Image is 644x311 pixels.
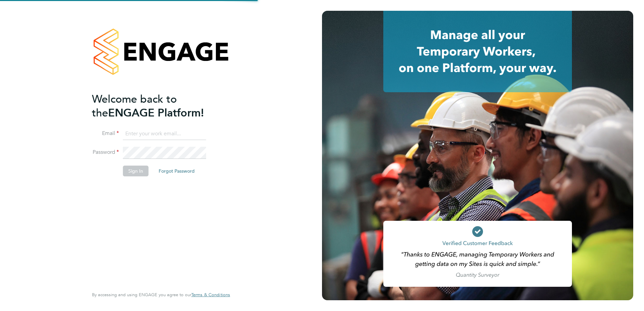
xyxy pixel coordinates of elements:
[92,130,119,137] label: Email
[191,292,230,298] a: Terms & Conditions
[92,92,223,120] h2: ENGAGE Platform!
[92,292,230,298] span: By accessing and using ENGAGE you agree to our
[153,166,200,176] button: Forgot Password
[123,128,206,140] input: Enter your work email...
[92,149,119,156] label: Password
[92,93,177,119] span: Welcome back to the
[123,166,149,176] button: Sign In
